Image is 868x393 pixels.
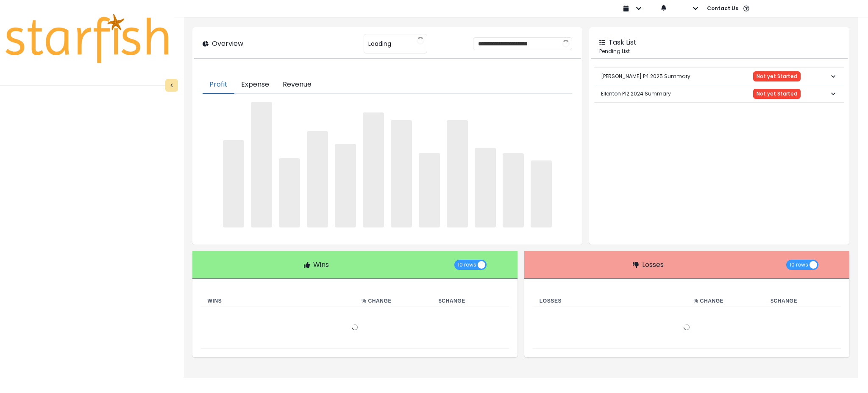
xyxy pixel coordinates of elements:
[601,66,690,87] p: [PERSON_NAME] P4 2025 Summary
[432,296,509,306] th: $ Change
[601,83,671,104] p: Ellenton P12 2024 Summary
[355,296,432,306] th: % Change
[307,131,328,227] span: ‌
[234,76,276,94] button: Expense
[363,112,384,227] span: ‌
[313,260,329,270] p: Wins
[531,160,552,227] span: ‌
[642,260,664,270] p: Losses
[223,140,244,227] span: ‌
[757,91,797,97] span: Not yet Started
[599,48,839,55] p: Pending List
[251,102,272,227] span: ‌
[687,296,764,306] th: % Change
[279,158,300,227] span: ‌
[475,148,496,227] span: ‌
[609,37,637,48] p: Task List
[335,144,356,227] span: ‌
[594,68,844,85] button: [PERSON_NAME] P4 2025 SummaryNot yet Started
[276,76,318,94] button: Revenue
[757,73,797,79] span: Not yet Started
[503,153,524,227] span: ‌
[212,39,243,49] p: Overview
[419,153,440,227] span: ‌
[533,296,687,306] th: Losses
[368,35,391,53] span: Loading
[447,120,468,227] span: ‌
[203,76,234,94] button: Profit
[458,260,476,270] span: 10 rows
[201,296,355,306] th: Wins
[391,120,412,227] span: ‌
[764,296,841,306] th: $ Change
[594,85,844,102] button: Ellenton P12 2024 SummaryNot yet Started
[790,260,808,270] span: 10 rows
